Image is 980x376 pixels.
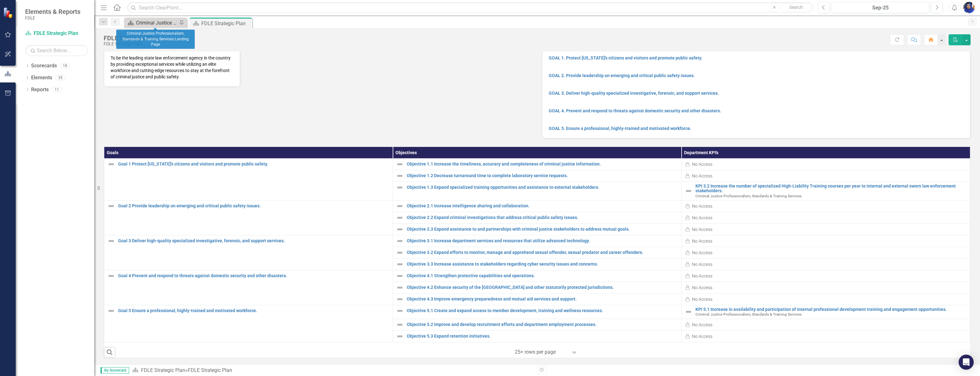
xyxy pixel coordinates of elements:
a: Objective 3.1 Increase department services and resources that utilize advanced technology. [407,239,678,243]
a: Objective 4.2 Enhance security of the [GEOGRAPHIC_DATA] and other statutorily protected jurisdict... [407,285,678,290]
div: 18 [60,63,70,69]
a: Goal 2 Provide leadership on emerging and critical public safety issues. [118,204,389,208]
div: No Access [692,161,712,167]
div: FDLE Strategic Plan [104,35,159,42]
div: FDLE Strategic Plan [104,42,159,46]
a: GOAL 5. Ensure a professional, highly-trained and motivated workforce. [549,126,691,131]
input: Search ClearPoint... [127,2,813,13]
img: Not Defined [107,272,115,280]
div: No Access [692,173,712,179]
div: No Access [692,250,712,256]
img: Not Defined [396,333,404,340]
a: Objective 3.3 Increase assistance to stakeholders regarding cyber security issues and concerns. [407,262,678,267]
a: Criminal Justice Professionalism, Standards & Training Services Landing Page [126,19,177,27]
img: Not Defined [396,184,404,191]
a: Objective 5.2 Improve and develop recruitment efforts and department employment processes. [407,322,678,327]
a: Objective 1.3 Expand specialized training opportunities and assistance to external stakeholders. [407,185,678,190]
td: Double-Click to Edit Right Click for Context Menu [682,305,970,319]
img: Not Defined [396,307,404,315]
div: Sep-25 [834,4,927,12]
p: To be the leading state law enforcement agency in the country by providing exceptional services w... [111,55,233,80]
a: GOAL 2. Provide leadership on emerging and critical public safety issues. [549,73,695,78]
div: No Access [692,322,712,328]
img: Not Defined [396,321,404,328]
div: No Access [692,203,712,209]
img: Not Defined [685,187,692,195]
span: Criminal Justice Professionalism, Standards & Training Services [695,194,802,198]
a: GOAL 3. Deliver high-quality specialized investigative, forensic, and support services. [549,91,719,96]
small: FDLE [25,15,80,20]
a: Reports [31,86,49,93]
div: Criminal Justice Professionalism, Standards & Training Services Landing Page [136,19,177,27]
img: Not Defined [107,202,115,210]
div: No Access [692,226,712,233]
td: Double-Click to Edit Right Click for Context Menu [682,182,970,200]
div: Criminal Justice Professionalism, Standards & Training Services Landing Page [116,30,195,49]
img: Somi Akter [963,2,975,13]
img: Not Defined [396,226,404,233]
a: GOAL 1. Protect [US_STATE]'s citizens and visitors and promote public safety. [549,55,702,60]
a: FDLE Strategic Plan [25,30,88,37]
div: No Access [692,333,712,340]
a: Objective 5.3 Expand retention initiatives. [407,334,678,339]
div: FDLE Strategic Plan [201,20,251,27]
img: Not Defined [396,237,404,245]
a: Objective 3.2 Expand efforts to monitor, manage and apprehend sexual offender, sexual predator an... [407,250,678,255]
img: Not Defined [396,284,404,291]
span: Criminal Justice Professionalism, Standards & Training Services [695,312,802,317]
img: Not Defined [107,237,115,245]
a: Elements [31,74,52,81]
a: Goal 3 Deliver high-quality specialized investigative, forensic, and support services. [118,239,389,243]
div: Open Intercom Messenger [959,355,974,370]
a: GOAL 4. Prevent and respond to threats against domestic security and other disasters. [549,108,721,113]
a: KPI 5.1 Increase in availability and participation of internal professional development training ... [695,307,967,312]
button: Search [780,3,812,12]
a: Objective 1.1 Increase the timeliness, accuracy and completeness of criminal justice information. [407,162,678,166]
a: Objective 4.3 Improve emergency preparedness and mutual aid services and support. [407,297,678,301]
span: By Scorecard [101,367,129,373]
a: Objective 2.1 Increase intelligence sharing and collaboration. [407,204,678,208]
div: 35 [55,75,65,81]
img: Not Defined [396,160,404,168]
a: Objective 2.3 Expand assistance to and partnerships with criminal justice stakeholders to address... [407,227,678,232]
a: Goal 1 Protect [US_STATE]'s citizens and visitors and promote public safety. [118,162,389,166]
img: Not Defined [107,160,115,168]
img: Not Defined [396,172,404,180]
img: ClearPoint Strategy [3,7,14,18]
span: Elements & Reports [25,8,80,15]
a: Objective 5.1 Create and expand access to member development, training and wellness resources. [407,308,678,313]
a: FDLE Strategic Plan [141,367,185,373]
div: 11 [52,87,62,92]
a: Objective 4.1 Strengthen protective capabilities and operations. [407,273,678,278]
input: Search Below... [25,45,88,56]
a: KPI 3.2 Increase the number of specialized High-Liability Training courses per year to internal a... [695,184,967,194]
button: Sep-25 [831,2,929,13]
div: No Access [692,215,712,221]
a: Goal 5 Ensure a professional, highly-trained and motivated workforce. [118,308,389,313]
a: Scorecards [31,62,57,70]
img: Not Defined [107,307,115,315]
img: Not Defined [396,249,404,256]
div: No Access [692,238,712,244]
img: Not Defined [396,214,404,222]
img: Not Defined [396,261,404,268]
a: Objective 2.2 Expand criminal investigations that address critical public safety issues. [407,215,678,220]
div: No Access [692,284,712,291]
div: FDLE Strategic Plan [188,367,232,373]
img: Not Defined [396,272,404,280]
img: Not Defined [685,308,692,316]
div: No Access [692,296,712,302]
div: No Access [692,261,712,267]
a: Goal 4 Prevent and respond to threats against domestic security and other disasters. [118,273,389,278]
div: No Access [692,273,712,279]
img: Not Defined [396,202,404,210]
span: Search [789,5,803,10]
a: Objective 1.2 Decrease turnaround time to complete laboratory service requests. [407,173,678,178]
img: Not Defined [396,295,404,303]
div: » [132,367,532,374]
